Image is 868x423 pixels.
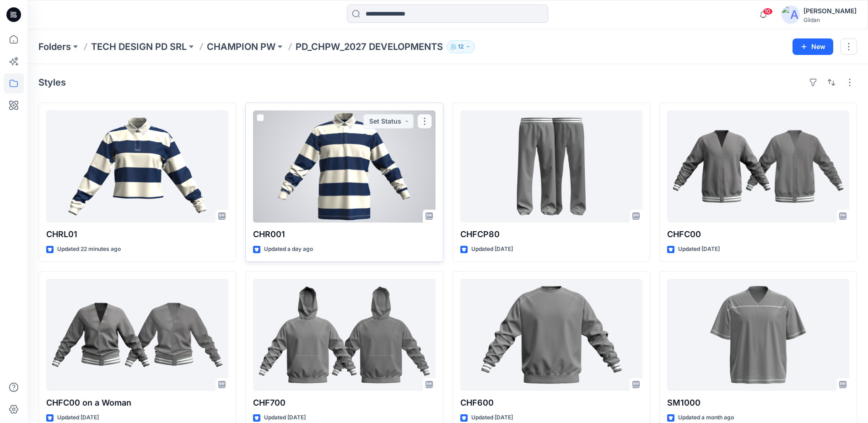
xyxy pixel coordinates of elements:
[46,228,228,241] p: CHRL01
[667,110,849,222] a: CHFC00
[678,244,720,254] p: Updated [DATE]
[253,279,435,391] a: CHF700
[447,40,475,53] button: 12
[57,413,99,423] p: Updated [DATE]
[46,279,228,391] a: CHFC00 on a Woman
[458,42,464,52] p: 12
[667,396,849,409] p: SM1000
[207,40,275,53] a: CHAMPION PW
[678,413,734,423] p: Updated a month ago
[38,40,71,53] a: Folders
[38,77,66,88] h4: Styles
[471,413,513,423] p: Updated [DATE]
[253,228,435,241] p: CHR001
[803,16,857,23] div: Gildan
[793,38,833,55] button: New
[667,228,849,241] p: CHFC00
[264,413,306,423] p: Updated [DATE]
[46,110,228,222] a: CHRL01
[460,279,642,391] a: CHF600
[471,244,513,254] p: Updated [DATE]
[46,396,228,409] p: CHFC00 on a Woman
[253,396,435,409] p: CHF700
[91,40,187,53] a: TECH DESIGN PD SRL
[296,40,443,53] p: PD_CHPW_2027 DEVELOPMENTS
[782,5,800,24] img: avatar
[57,244,121,254] p: Updated 22 minutes ago
[253,110,435,222] a: CHR001
[763,8,773,15] span: 10
[264,244,313,254] p: Updated a day ago
[460,110,642,222] a: CHFCP80
[460,396,642,409] p: CHF600
[460,228,642,241] p: CHFCP80
[803,5,857,16] div: [PERSON_NAME]
[667,279,849,391] a: SM1000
